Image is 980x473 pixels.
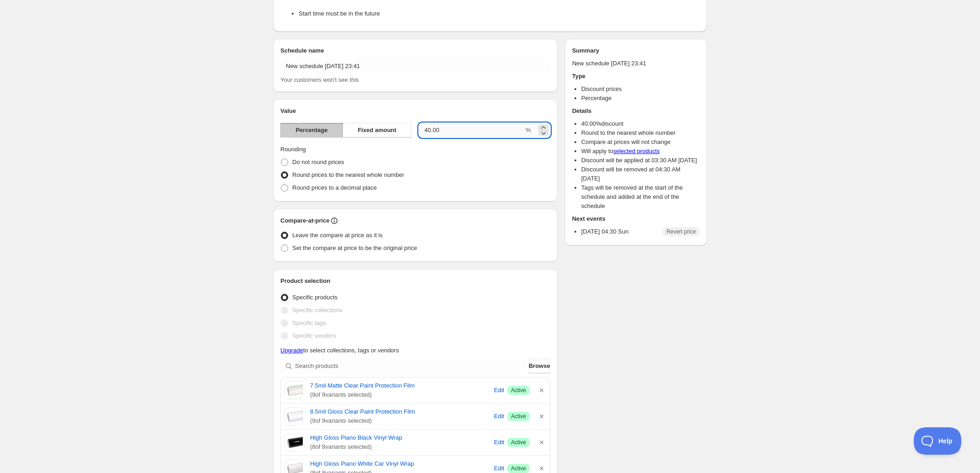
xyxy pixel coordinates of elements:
[529,361,550,371] span: Browse
[292,232,383,239] span: Leave the compare at price as it is
[292,294,337,301] span: Specific products
[295,359,527,373] input: Search products
[581,165,700,183] li: Discount will be removed at 04:30 AM [DATE]
[292,307,342,314] span: Specific collections
[299,9,700,18] li: Start time must be in the future
[494,438,504,447] span: Edit
[280,146,306,153] span: Rounding
[572,46,700,55] h2: Summary
[493,435,506,450] button: Edit
[310,459,491,468] a: High Gloss Piano White Car Vinyl Wrap
[295,126,327,135] span: Percentage
[280,76,359,83] span: Your customers won't see this
[572,106,700,116] h2: Details
[666,228,696,235] span: Revert price
[310,433,491,442] a: High Gloss Piano Black Vinyl Wrap
[511,465,526,472] span: Active
[280,123,343,138] button: Percentage
[310,442,491,452] span: ( 8 of 8 variants selected)
[581,147,700,156] li: Will apply to
[581,227,629,236] p: [DATE] 04:30 Sun
[581,119,700,128] li: 40.00 % discount
[613,148,660,154] a: selected products
[292,159,344,165] span: Do not round prices
[358,126,396,135] span: Fixed amount
[310,407,491,416] a: 8.5mil Gloss Clear Paint Protection Film
[493,409,506,424] button: Edit
[511,387,526,394] span: Active
[342,123,411,138] button: Fixed amount
[280,216,330,225] h2: Compare-at-price
[511,413,526,420] span: Active
[280,106,550,116] h2: Value
[292,244,417,251] span: Set the compare at price to be the original price
[280,46,550,55] h2: Schedule name
[581,156,700,165] li: Discount will be applied at 03:30 AM [DATE]
[493,383,506,398] button: Edit
[572,72,700,81] h2: Type
[292,332,336,339] span: Specific vendors
[572,59,700,68] p: New schedule [DATE] 23:41
[526,127,531,133] span: %
[494,386,504,395] span: Edit
[511,439,526,446] span: Active
[494,464,504,473] span: Edit
[310,416,491,425] span: ( 9 of 9 variants selected)
[914,427,962,455] iframe: Toggle Customer Support
[581,138,700,147] li: Compare at prices will not change
[280,276,550,286] h2: Product selection
[292,184,377,191] span: Round prices to a decimal place
[581,85,700,94] li: Discount prices
[572,214,700,223] h2: Next events
[292,319,326,326] span: Specific tags
[581,128,700,138] li: Round to the nearest whole number
[280,347,303,354] a: Upgrade
[310,381,491,390] a: 7.5mil Matte Clear Paint Protection Film
[280,346,550,355] p: to select collections, tags or vendors
[310,390,491,399] span: ( 9 of 9 variants selected)
[581,94,700,103] li: Percentage
[292,171,404,178] span: Round prices to the nearest whole number
[529,359,550,373] button: Browse
[494,412,504,421] span: Edit
[581,183,700,211] li: Tags will be removed at the start of the schedule and added at the end of the schedule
